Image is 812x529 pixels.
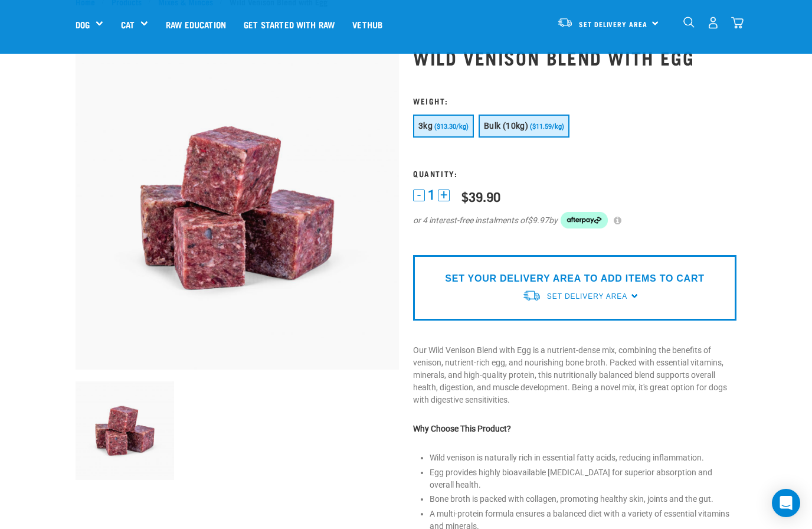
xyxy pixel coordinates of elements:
[413,424,511,433] strong: Why Choose This Product?
[461,189,500,204] div: $39.90
[235,1,343,48] a: Get started with Raw
[76,18,90,31] a: Dog
[121,18,135,31] a: Cat
[438,190,450,201] button: +
[413,115,474,138] button: 3kg ($13.30/kg)
[547,292,627,301] span: Set Delivery Area
[76,46,399,370] img: Venison Egg 1616
[157,1,235,48] a: Raw Education
[528,214,549,227] span: $9.97
[530,123,564,130] span: ($11.59/kg)
[413,47,736,68] h1: Wild Venison Blend with Egg
[579,22,647,26] span: Set Delivery Area
[413,169,736,178] h3: Quantity:
[445,272,704,286] p: SET YOUR DELIVERY AREA TO ADD ITEMS TO CART
[772,489,800,517] div: Open Intercom Messenger
[557,17,573,28] img: van-moving.png
[479,115,569,138] button: Bulk (10kg) ($11.59/kg)
[413,190,425,201] button: -
[428,189,435,201] span: 1
[343,1,391,48] a: Vethub
[430,452,736,464] li: Wild venison is naturally rich in essential fatty acids, reducing inflammation.
[418,121,433,130] span: 3kg
[76,381,174,480] img: Venison Egg 1616
[683,17,695,28] img: home-icon-1@2x.png
[413,212,736,228] div: or 4 interest-free instalments of by
[413,96,736,105] h3: Weight:
[484,121,528,130] span: Bulk (10kg)
[522,289,541,302] img: van-moving.png
[430,493,736,505] li: Bone broth is packed with collagen, promoting healthy skin, joints and the gut.
[434,123,469,130] span: ($13.30/kg)
[430,466,736,491] li: Egg provides highly bioavailable [MEDICAL_DATA] for superior absorption and overall health.
[731,17,744,29] img: home-icon@2x.png
[413,344,736,406] p: Our Wild Venison Blend with Egg is a nutrient-dense mix, combining the benefits of venison, nutri...
[707,17,719,29] img: user.png
[561,212,608,228] img: Afterpay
